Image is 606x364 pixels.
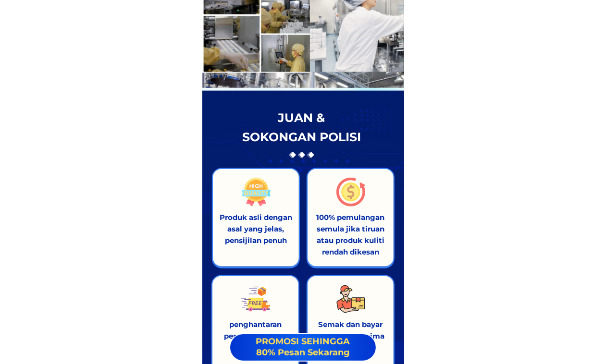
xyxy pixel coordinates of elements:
font: PROMOSI SEHINGGA [256,336,350,347]
font: Produk asli dengan asal yang jelas, pensijilan penuh [220,213,292,245]
font: Semak dan bayar apabila menerima [317,320,384,340]
font: SOKONGAN POLISI [242,130,361,144]
font: JUAN & [278,110,325,125]
font: penghantaran percuma seluruh negara [224,320,287,352]
font: 80% Pesan Sekarang [256,347,350,358]
font: 100% pemulangan semula jika tiruan atau produk kuliti rendah dikesan [317,213,385,256]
